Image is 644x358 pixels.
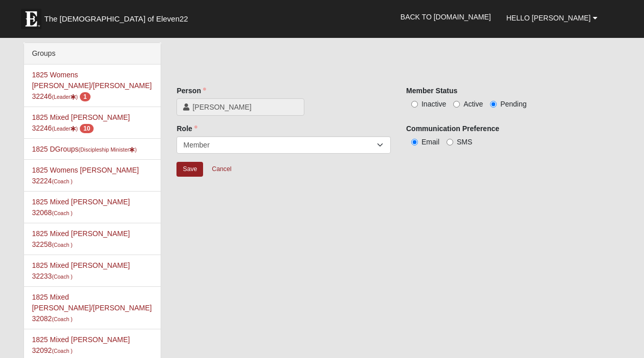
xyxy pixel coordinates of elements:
[406,86,457,96] label: Member Status
[192,102,298,112] span: [PERSON_NAME]
[499,5,605,31] a: Hello [PERSON_NAME]
[80,92,91,101] span: number of pending members
[32,113,129,132] a: 1825 Mixed [PERSON_NAME] 32246(Leader) 10
[32,293,151,323] a: 1825 Mixed [PERSON_NAME]/[PERSON_NAME] 32082(Coach )
[32,335,129,354] a: 1825 Mixed [PERSON_NAME] 32092(Coach )
[176,123,197,134] label: Role
[32,71,151,100] a: 1825 Womens [PERSON_NAME]/[PERSON_NAME] 32246(Leader) 1
[411,139,418,145] input: Email
[176,86,206,96] label: Person
[411,101,418,108] input: Inactive
[32,166,139,185] a: 1825 Womens [PERSON_NAME] 32224(Coach )
[500,100,526,108] span: Pending
[32,198,129,217] a: 1825 Mixed [PERSON_NAME] 32068(Coach )
[205,161,238,177] a: Cancel
[80,124,94,133] span: number of pending members
[79,146,137,153] small: (Discipleship Minister )
[32,261,129,280] a: 1825 Mixed [PERSON_NAME] 32233(Coach )
[421,100,446,108] span: Inactive
[52,242,72,248] small: (Coach )
[176,162,203,177] input: Alt+s
[453,101,460,108] input: Active
[506,14,591,22] span: Hello [PERSON_NAME]
[463,100,483,108] span: Active
[52,94,78,100] small: (Leader )
[32,145,137,153] a: 1825 DGroups(Discipleship Minister)
[490,101,497,108] input: Pending
[44,14,188,24] span: The [DEMOGRAPHIC_DATA] of Eleven22
[393,4,499,30] a: Back to [DOMAIN_NAME]
[447,139,453,145] input: SMS
[52,125,78,132] small: (Leader )
[457,138,472,146] span: SMS
[406,123,499,134] label: Communication Preference
[21,9,41,29] img: Eleven22 logo
[421,138,439,146] span: Email
[52,210,72,216] small: (Coach )
[24,43,161,65] div: Groups
[52,316,72,322] small: (Coach )
[52,178,72,184] small: (Coach )
[32,229,129,248] a: 1825 Mixed [PERSON_NAME] 32258(Coach )
[52,273,72,280] small: (Coach )
[16,4,220,29] a: The [DEMOGRAPHIC_DATA] of Eleven22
